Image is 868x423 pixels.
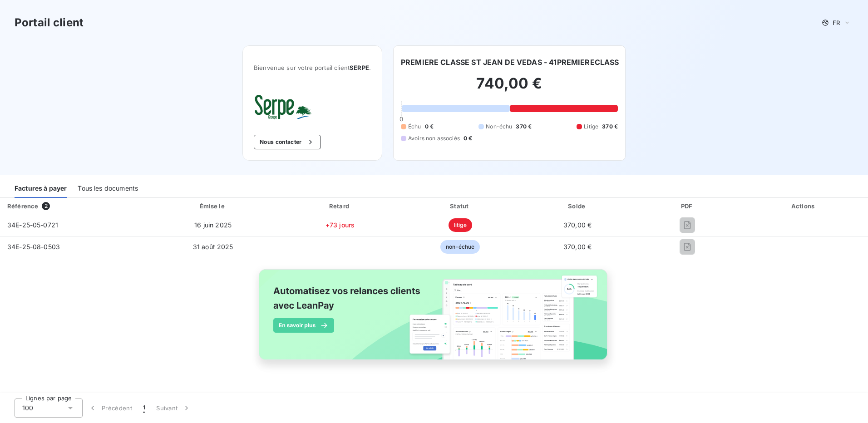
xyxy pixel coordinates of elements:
[563,243,592,251] span: 370,00 €
[833,19,840,26] span: FR
[281,202,399,211] div: Retard
[254,64,371,71] span: Bienvenue sur votre portail client .
[401,57,619,68] h6: PREMIERE CLASSE ST JEAN DE VEDAS - 41PREMIERECLASS
[193,243,233,251] span: 31 août 2025
[425,123,434,131] span: 0 €
[401,74,618,102] h2: 740,00 €
[449,218,472,232] span: litige
[15,179,67,198] div: Factures à payer
[325,221,355,229] span: +73 jours
[254,93,312,120] img: Company logo
[143,403,145,413] span: 1
[7,243,60,251] span: 34E-25-08-0503
[15,15,84,31] h3: Portail client
[148,202,277,211] div: Émise le
[151,398,197,418] button: Suivant
[350,64,369,71] span: SERPE
[602,123,618,131] span: 370 €
[486,123,512,131] span: Non-échu
[522,202,634,211] div: Solde
[254,135,321,149] button: Nous contacter
[440,240,480,254] span: non-échue
[7,202,38,210] div: Référence
[408,123,421,131] span: Échu
[42,202,50,210] span: 2
[563,221,592,229] span: 370,00 €
[78,179,138,198] div: Tous les documents
[408,134,460,143] span: Avoirs non associés
[584,123,598,131] span: Litige
[138,398,151,418] button: 1
[399,115,403,123] span: 0
[7,221,58,229] span: 34E-25-05-0721
[403,202,518,211] div: Statut
[637,202,738,211] div: PDF
[464,134,472,143] span: 0 €
[194,221,232,229] span: 16 juin 2025
[516,123,532,131] span: 370 €
[251,264,617,375] img: banner
[83,398,138,418] button: Précédent
[22,403,33,413] span: 100
[741,202,866,211] div: Actions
